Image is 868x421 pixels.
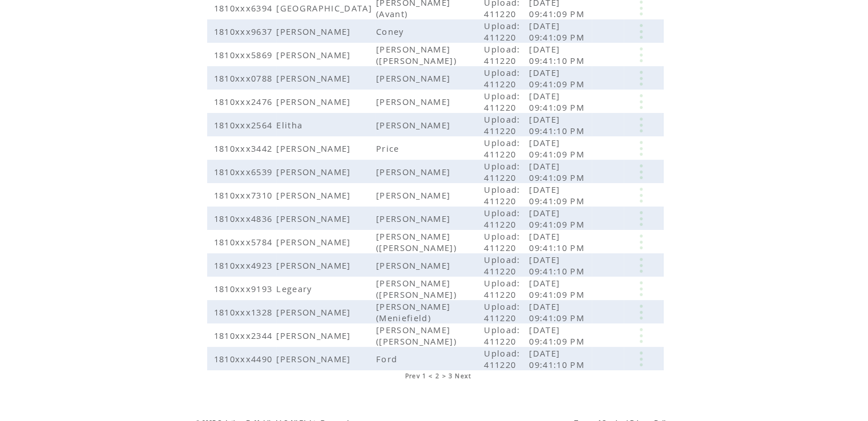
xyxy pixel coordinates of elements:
span: [DATE] 09:41:09 PM [529,67,587,90]
span: [DATE] 09:41:09 PM [529,324,587,347]
span: [PERSON_NAME] [276,330,353,341]
span: Upload: 411220 [484,43,520,66]
span: [PERSON_NAME] ([PERSON_NAME]) [376,277,459,300]
span: 1810xxx0788 [214,72,276,84]
a: 3 [449,372,453,380]
span: 1810xxx7310 [214,189,276,201]
span: Upload: 411220 [484,324,520,347]
span: 1810xxx6539 [214,166,276,177]
span: [PERSON_NAME] [276,236,353,248]
span: 1810xxx9637 [214,26,276,37]
span: 1810xxx4923 [214,260,276,271]
span: Upload: 411220 [484,277,520,300]
span: [PERSON_NAME] [376,96,453,107]
span: [DATE] 09:41:09 PM [529,184,587,207]
span: [DATE] 09:41:10 PM [529,254,587,277]
span: Elitha [276,119,305,131]
span: [DATE] 09:41:10 PM [529,347,587,370]
span: Upload: 411220 [484,230,520,253]
span: [PERSON_NAME] [276,306,353,318]
span: 1810xxx2564 [214,119,276,131]
span: [PERSON_NAME] [276,72,353,84]
span: [DATE] 09:41:10 PM [529,230,587,253]
span: Upload: 411220 [484,160,520,183]
span: [DATE] 09:41:09 PM [529,90,587,113]
span: Upload: 411220 [484,137,520,160]
span: [DATE] 09:41:10 PM [529,43,587,66]
span: Upload: 411220 [484,20,520,43]
span: [PERSON_NAME] [276,26,353,37]
span: [PERSON_NAME] [276,166,353,177]
span: [PERSON_NAME] [376,189,453,201]
span: Upload: 411220 [484,90,520,113]
span: [PERSON_NAME] [276,143,353,154]
span: Upload: 411220 [484,347,520,370]
span: [GEOGRAPHIC_DATA] [276,2,375,14]
span: [DATE] 09:41:09 PM [529,137,587,160]
span: [DATE] 09:41:09 PM [529,277,587,300]
span: [PERSON_NAME] [376,260,453,271]
span: Legeary [276,283,314,294]
span: 1810xxx5869 [214,49,276,60]
span: 1810xxx2344 [214,330,276,341]
a: Prev [405,372,419,380]
span: [PERSON_NAME] ([PERSON_NAME]) [376,230,459,253]
span: Upload: 411220 [484,114,520,136]
span: 1810xxx9193 [214,283,276,294]
span: [PERSON_NAME] (Meniefield) [376,301,450,323]
span: [PERSON_NAME] [276,96,353,107]
span: 1810xxx2476 [214,96,276,107]
span: Upload: 411220 [484,207,520,230]
span: Coney [376,26,407,37]
span: [PERSON_NAME] [276,49,353,60]
span: 1810xxx4490 [214,353,276,365]
a: Next [455,372,471,380]
span: Price [376,143,402,154]
span: [PERSON_NAME] [276,189,353,201]
span: [PERSON_NAME] [376,166,453,177]
span: [DATE] 09:41:09 PM [529,301,587,323]
span: 1810xxx3442 [214,143,276,154]
span: 1810xxx4836 [214,213,276,224]
span: [PERSON_NAME] ([PERSON_NAME]) [376,43,459,66]
span: 1810xxx6394 [214,2,276,14]
span: [PERSON_NAME] [276,260,353,271]
span: [DATE] 09:41:10 PM [529,114,587,136]
span: [PERSON_NAME] ([PERSON_NAME]) [376,324,459,347]
span: 1810xxx1328 [214,306,276,318]
span: Ford [376,353,400,365]
span: [PERSON_NAME] [276,353,353,365]
span: < 2 > [429,372,446,380]
span: Upload: 411220 [484,67,520,90]
span: [DATE] 09:41:09 PM [529,160,587,183]
span: [PERSON_NAME] [376,119,453,131]
span: [PERSON_NAME] [376,72,453,84]
span: [DATE] 09:41:09 PM [529,207,587,230]
span: Upload: 411220 [484,301,520,323]
a: 1 [422,372,426,380]
span: 1810xxx5784 [214,236,276,248]
span: Upload: 411220 [484,254,520,277]
span: [PERSON_NAME] [276,213,353,224]
span: [DATE] 09:41:09 PM [529,20,587,43]
span: [PERSON_NAME] [376,213,453,224]
span: Upload: 411220 [484,184,520,207]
